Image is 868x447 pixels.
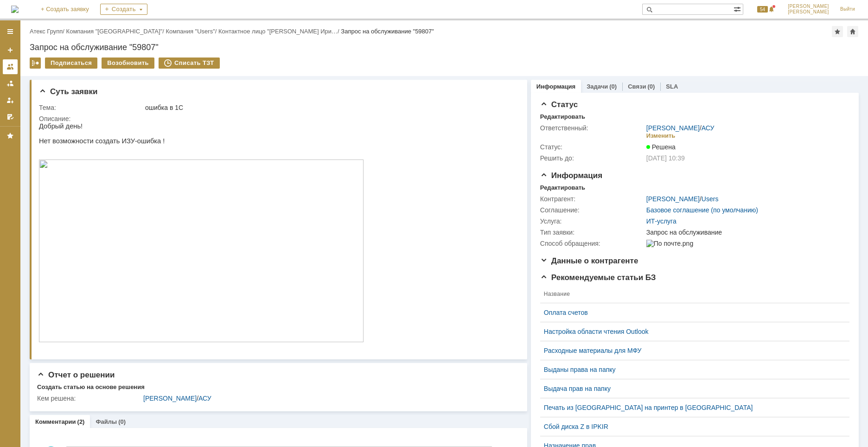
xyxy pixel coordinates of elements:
[30,28,63,35] a: Атекс Групп
[544,385,838,392] a: Выдача прав на папку
[540,113,585,121] div: Редактировать
[628,83,646,90] a: Связи
[341,28,434,35] div: Запрос на обслуживание "59807"
[832,26,843,37] div: Добавить в избранное
[77,418,85,425] div: (2)
[9,58,151,65] span: Email отправителя: [EMAIL_ADDRESS][DOMAIN_NAME]
[35,418,76,425] a: Комментарии
[702,124,715,132] a: АСУ
[540,171,602,180] span: Информация
[3,109,18,124] a: Мои согласования
[540,143,645,151] div: Статус:
[544,366,838,373] a: Выданы права на папку
[646,195,719,203] div: /
[30,43,859,52] div: Запрос на обслуживание "59807"
[734,4,743,13] span: Расширенный поиск
[540,195,645,203] div: Контрагент:
[118,418,126,425] div: (0)
[100,4,147,15] div: Создать
[143,395,197,402] a: [PERSON_NAME]
[3,93,18,108] a: Мои заявки
[544,309,838,316] a: Оплата счетов
[757,6,768,13] span: 54
[666,83,678,90] a: SLA
[540,240,645,247] div: Способ обращения:
[37,395,141,402] div: Кем решена:
[587,83,608,90] a: Задачи
[544,328,838,335] a: Настройка области чтения Outlook
[198,395,211,402] a: АСУ
[702,195,719,203] a: Users
[536,83,575,90] a: Информация
[39,104,143,111] div: Тема:
[66,28,163,35] a: Компания "[GEOGRAPHIC_DATA]"
[540,217,645,225] div: Услуга:
[37,383,145,391] div: Создать статью на основе решения
[11,6,19,13] a: Перейти на домашнюю страницу
[30,57,41,69] div: Работа с массовостью
[540,154,645,162] div: Решить до:
[66,28,166,35] div: /
[540,229,645,236] div: Тип заявки:
[646,240,693,247] img: По почте.png
[11,6,19,13] img: logo
[646,229,845,236] div: Запрос на обслуживание
[646,154,685,162] span: [DATE] 10:39
[540,273,656,282] span: Рекомендуемые статьи БЗ
[218,28,341,35] div: /
[218,28,338,35] a: Контактное лицо "[PERSON_NAME] Ири…
[646,132,676,140] div: Изменить
[788,4,829,9] span: [PERSON_NAME]
[540,124,645,132] div: Ответственный:
[646,124,700,132] a: [PERSON_NAME]
[145,104,513,111] div: ошибка в 1С
[544,423,838,430] a: Сбой диска Z в IPKIR
[143,395,513,402] div: /
[166,28,219,35] div: /
[37,370,115,379] span: Отчет о решении
[646,206,758,214] a: Базовое соглашение (по умолчанию)
[646,195,700,203] a: [PERSON_NAME]
[647,83,655,90] div: (0)
[30,28,66,35] div: /
[646,124,715,132] div: /
[540,285,842,303] th: Название
[609,83,617,90] div: (0)
[96,418,117,425] a: Файлы
[540,256,638,265] span: Данные о контрагенте
[646,217,677,225] a: ИТ-услуга
[540,184,585,192] div: Редактировать
[39,115,515,122] div: Описание:
[166,28,215,35] a: Компания "Users"
[39,87,97,96] span: Суть заявки
[544,404,838,411] a: Печать из [GEOGRAPHIC_DATA] на принтер в [GEOGRAPHIC_DATA]
[3,76,18,91] a: Заявки в моей ответственности
[646,143,676,151] span: Решена
[544,347,838,354] a: Расходные материалы для МФУ
[3,59,18,74] a: Заявки на командах
[540,100,578,109] span: Статус
[847,26,858,37] div: Сделать домашней страницей
[540,206,645,214] div: Соглашение:
[3,43,18,57] a: Создать заявку
[788,9,829,15] span: [PERSON_NAME]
